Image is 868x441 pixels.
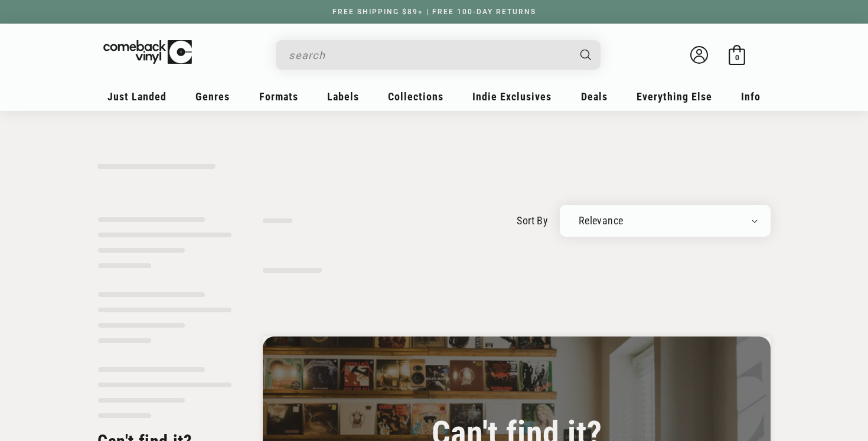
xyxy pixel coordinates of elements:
span: Everything Else [637,90,712,103]
span: Collections [388,90,443,103]
span: Info [741,90,761,103]
button: Search [570,40,602,70]
span: Deals [581,90,608,103]
a: FREE SHIPPING $89+ | FREE 100-DAY RETURNS [321,8,548,16]
span: 0 [735,53,739,62]
span: Just Landed [107,90,167,103]
input: search [289,43,569,67]
label: sort by [517,213,548,228]
div: Search [276,40,601,70]
span: Labels [327,90,359,103]
span: Indie Exclusives [472,90,552,103]
span: Formats [259,90,298,103]
span: Genres [195,90,230,103]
